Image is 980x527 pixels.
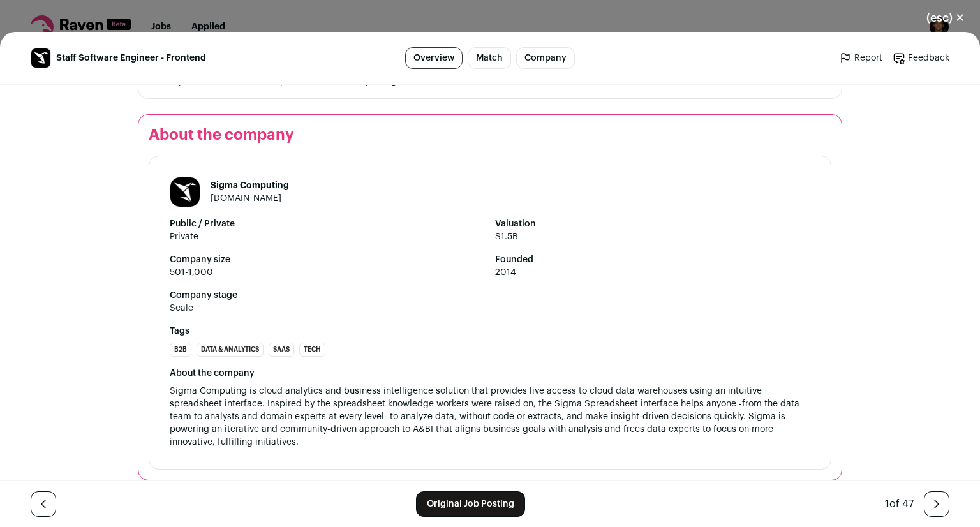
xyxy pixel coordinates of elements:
[31,48,50,68] img: 546bb2e6e405e9d087ba4c3a3595f20a352fe3b283149e9ace805f1350f0026c.jpg
[468,47,511,69] a: Match
[211,179,289,192] h1: Sigma Computing
[56,52,206,64] span: Staff Software Engineer - Frontend
[197,343,264,357] li: Data & Analytics
[170,367,810,380] div: About the company
[170,343,191,357] li: B2B
[495,230,810,243] span: $1.5B
[170,253,485,266] strong: Company size
[211,194,281,203] a: [DOMAIN_NAME]
[170,218,485,230] strong: Public / Private
[885,499,889,509] span: 1
[416,491,525,517] a: Original Job Posting
[839,52,882,64] a: Report
[299,343,325,357] li: Tech
[170,387,802,447] span: Sigma Computing is cloud analytics and business intelligence solution that provides live access t...
[911,4,980,32] button: Close modal
[170,302,193,315] div: Scale
[893,52,949,64] a: Feedback
[170,230,485,243] span: Private
[495,218,810,230] strong: Valuation
[516,47,575,69] a: Company
[170,289,810,302] strong: Company stage
[269,343,294,357] li: SaaS
[405,47,463,69] a: Overview
[885,496,914,512] div: of 47
[495,266,810,279] span: 2014
[170,177,200,207] img: 546bb2e6e405e9d087ba4c3a3595f20a352fe3b283149e9ace805f1350f0026c.jpg
[149,125,831,145] h2: About the company
[170,325,810,338] strong: Tags
[170,266,485,279] span: 501-1,000
[495,253,810,266] strong: Founded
